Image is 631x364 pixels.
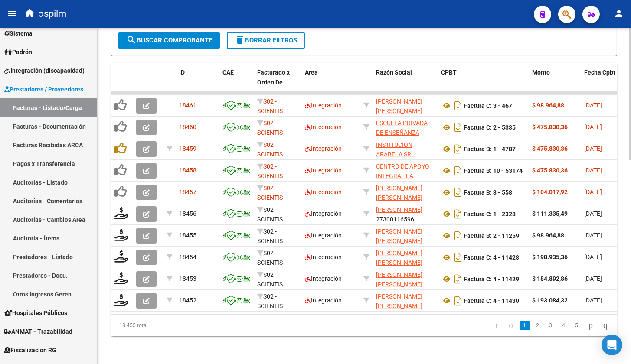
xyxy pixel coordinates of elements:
[585,321,597,330] a: go to next page
[4,308,67,318] span: Hospitales Públicos
[219,63,254,101] datatable-header-cell: CAE
[126,35,137,45] mat-icon: search
[464,167,523,174] strong: Factura B: 10 - 53174
[557,318,570,333] li: page 4
[257,206,283,223] span: S02 - SCIENTIS
[581,63,620,101] datatable-header-cell: Fecha Cpbt
[533,321,543,330] a: 2
[305,69,318,76] span: Area
[376,292,434,310] div: 20247858874
[376,206,422,213] span: [PERSON_NAME]
[584,145,602,152] span: [DATE]
[602,335,622,355] div: Open Intercom Messenger
[441,69,457,76] span: CPBT
[584,275,602,282] span: [DATE]
[257,141,283,158] span: S02 - SCIENTIS
[235,35,245,45] mat-icon: delete
[254,63,301,101] datatable-header-cell: Facturado x Orden De
[257,250,283,266] span: S02 - SCIENTIS
[438,63,529,101] datatable-header-cell: CPBT
[376,293,422,310] span: [PERSON_NAME] [PERSON_NAME]
[376,97,434,115] div: 20402509741
[376,69,412,76] span: Razón Social
[376,98,422,115] span: [PERSON_NAME] [PERSON_NAME]
[111,315,211,336] div: 18.455 total
[518,318,531,333] li: page 1
[305,232,342,239] span: Integración
[179,188,196,195] span: 18457
[179,275,196,282] span: 18453
[376,162,434,180] div: 30716231107
[464,102,512,109] strong: Factura C: 3 - 467
[532,253,568,260] strong: $ 198.935,36
[222,69,234,76] span: CAE
[532,297,568,304] strong: $ 193.084,32
[4,47,32,57] span: Padrón
[376,205,434,223] div: 27300116596
[464,297,519,304] strong: Factura C: 4 - 11430
[257,120,283,136] span: S02 - SCIENTIS
[505,321,517,330] a: go to previous page
[464,254,519,261] strong: Factura C: 4 - 11428
[118,32,220,49] button: Buscar Comprobante
[452,164,464,178] i: Descargar documento
[376,140,434,158] div: 30716606453
[584,210,602,217] span: [DATE]
[179,297,196,304] span: 18452
[614,8,624,19] mat-icon: person
[584,232,602,239] span: [DATE]
[305,123,342,130] span: Integración
[305,210,342,217] span: Integración
[4,29,33,38] span: Sistema
[452,294,464,308] i: Descargar documento
[305,297,342,304] span: Integración
[179,123,196,130] span: 18460
[572,321,582,330] a: 5
[452,185,464,199] i: Descargar documento
[257,271,283,288] span: S02 - SCIENTIS
[257,69,290,86] span: Facturado x Orden De
[376,228,422,245] span: [PERSON_NAME] [PERSON_NAME]
[257,98,283,115] span: S02 - SCIENTIS
[179,167,196,174] span: 18458
[464,211,516,218] strong: Factura C: 1 - 2328
[452,120,464,134] i: Descargar documento
[4,345,56,355] span: Fiscalización RG
[464,146,516,153] strong: Factura B: 1 - 4787
[559,321,569,330] a: 4
[376,270,434,288] div: 20247858874
[532,102,564,109] strong: $ 98.964,88
[257,185,283,201] span: S02 - SCIENTIS
[38,4,66,23] span: ospilm
[4,84,83,94] span: Prestadores / Proveedores
[373,63,438,101] datatable-header-cell: Razón Social
[452,142,464,156] i: Descargar documento
[464,232,519,239] strong: Factura B: 2 - 11259
[452,207,464,221] i: Descargar documento
[376,163,429,190] span: CENTRO DE APOYO INTEGRAL LA HUELLA SRL
[570,318,583,333] li: page 5
[532,210,568,217] strong: $ 111.335,49
[532,145,568,152] strong: $ 475.830,36
[452,99,464,113] i: Descargar documento
[532,69,550,76] span: Monto
[532,188,568,195] strong: $ 104.017,92
[584,188,602,195] span: [DATE]
[305,253,342,260] span: Integración
[452,250,464,264] i: Descargar documento
[305,188,342,195] span: Integración
[376,120,428,146] span: ESCUELA PRIVADA DE ENSEÑANZA NIVELADORA S.A.
[464,189,512,196] strong: Factura B: 3 - 558
[376,248,434,266] div: 20247858874
[464,124,516,131] strong: Factura C: 2 - 5335
[529,63,581,101] datatable-header-cell: Monto
[452,272,464,286] i: Descargar documento
[179,145,196,152] span: 18459
[305,145,342,152] span: Integración
[4,66,85,75] span: Integración (discapacidad)
[376,250,422,266] span: [PERSON_NAME] [PERSON_NAME]
[531,318,544,333] li: page 2
[544,318,557,333] li: page 3
[491,321,502,330] a: go to first page
[301,63,360,101] datatable-header-cell: Area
